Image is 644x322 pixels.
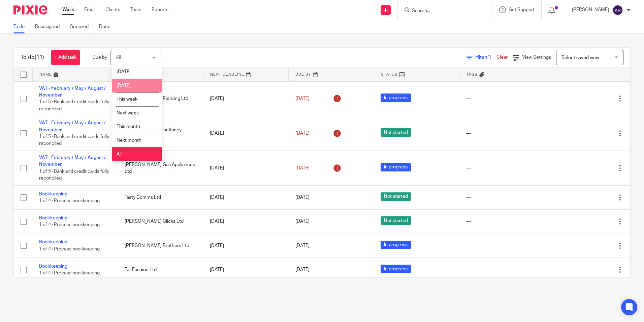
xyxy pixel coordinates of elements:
span: [DATE] [295,219,310,224]
span: This week [117,97,137,102]
a: Reports [152,6,168,13]
span: [DATE] [295,267,310,272]
div: All [116,55,121,60]
span: In progress [381,241,411,249]
span: Filter [475,55,496,60]
div: --- [466,242,538,249]
td: [DATE] [203,81,289,116]
p: Due by [92,54,107,61]
img: Pixie [13,5,47,15]
a: Bookkeeping [39,192,67,196]
a: Bookkeeping [39,264,67,269]
a: VAT - February / May / August / November [39,155,106,167]
td: Tor Fashion Ltd [118,258,203,282]
p: [PERSON_NAME] [572,6,609,13]
span: In progress [381,265,411,273]
span: Not started [381,128,411,137]
div: --- [466,95,538,102]
span: 1 of 4 · Process bookkeeping [39,247,100,251]
td: [DATE] [203,185,289,209]
span: This month [117,124,140,129]
span: Tags [466,73,478,76]
a: VAT - February / May / August / November [39,120,106,132]
span: Not started [381,216,411,225]
span: [DATE] [295,243,310,248]
td: [DATE] [203,258,289,282]
span: Not started [381,192,411,201]
td: [DATE] [203,210,289,234]
a: VAT - February / May / August / November [39,86,106,98]
span: In progress [381,93,411,102]
a: Clear [496,55,508,60]
span: [DATE] [117,70,131,74]
div: --- [466,266,538,273]
td: [DATE] [203,151,289,186]
span: 1 of 4 · Process bookkeeping [39,271,100,275]
a: Reassigned [35,20,65,33]
td: [PERSON_NAME] Gas Appliances Ltd [118,151,203,186]
img: svg%3E [612,5,623,16]
td: [PERSON_NAME] Brothers Ltd [118,234,203,258]
span: Select saved view [561,55,599,60]
span: [DATE] [295,131,310,136]
span: 1 of 5 · Bank and credit cards fully reconciled [39,134,109,146]
span: Next week [117,111,139,115]
a: To do [13,20,30,33]
a: Done [99,20,116,33]
a: Bookkeeping [39,216,67,220]
a: Work [62,6,74,13]
a: + Add task [51,50,80,65]
span: [DATE] [295,96,310,101]
input: Search [411,8,472,14]
span: Get Support [509,7,535,12]
span: [DATE] [295,195,310,200]
span: 1 of 5 · Bank and credit cards fully reconciled [39,169,109,181]
span: In progress [381,163,411,171]
div: --- [466,194,538,201]
span: 1 of 4 · Process bookkeeping [39,223,100,227]
a: Clients [105,6,120,13]
div: --- [466,130,538,137]
td: Tasty Comms Ltd [118,185,203,209]
a: Bookkeeping [39,240,67,244]
span: [DATE] [117,83,131,88]
a: Snoozed [70,20,94,33]
div: --- [466,165,538,171]
span: View Settings [522,55,551,60]
a: Team [130,6,141,13]
td: [DATE] [203,116,289,151]
span: 1 of 5 · Bank and credit cards fully reconciled [39,100,109,111]
div: --- [466,218,538,225]
span: All [117,152,122,157]
td: [PERSON_NAME] Clicks Ltd [118,210,203,234]
span: [DATE] [295,166,310,170]
span: 1 of 4 · Process bookkeeping [39,198,100,203]
h1: To do [21,54,44,61]
td: [DATE] [203,234,289,258]
span: Next month [117,138,141,143]
span: (1) [486,55,491,60]
a: Email [84,6,95,13]
span: (11) [35,55,44,60]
